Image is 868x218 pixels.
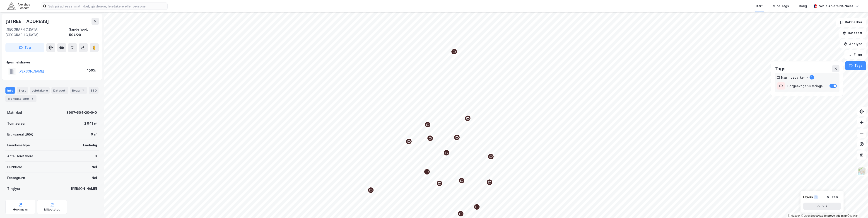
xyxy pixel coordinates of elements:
div: Map marker [473,203,480,210]
div: Geoinnsyn [13,208,28,211]
p: Aktiv for over 1 u siden [22,6,56,10]
button: Last opp vedlegg [7,148,11,152]
div: 100% [87,68,96,73]
a: Improve this map [824,214,847,217]
div: Map marker [367,187,374,194]
div: Eiendomstype [7,143,30,148]
button: Vis [803,203,841,210]
div: Enebolig [83,143,97,148]
div: Miljøstatus [44,208,60,211]
button: Start recording [29,148,32,152]
div: Hei og velkommen til Newsec Maps, VetleOm det er du lurer på så er det bare å ta kontakt her. [DE... [4,31,74,61]
div: Nei [92,175,97,181]
img: Z [857,167,866,176]
div: [GEOGRAPHIC_DATA], [GEOGRAPHIC_DATA] [5,27,69,38]
img: akershus-eiendom-logo.9091f326c980b4bce74ccdd9f866810c.svg [7,2,30,10]
div: Eiere [17,87,28,94]
div: 1 [810,75,814,80]
div: Info [5,87,15,94]
div: Leietakere [30,87,50,94]
div: Map marker [427,135,434,142]
div: Bruksareal (BRA) [7,132,33,137]
div: Festegrunn [7,175,25,181]
div: Simen • 4 m siden [7,62,33,64]
div: Om det er du lurer på så er det bare å ta kontakt her. [DEMOGRAPHIC_DATA] fornøyelse! [7,45,71,58]
div: Kart [756,3,763,9]
div: Hei og velkommen til Newsec Maps, Vetle [7,34,71,42]
div: Map marker [487,153,494,160]
iframe: Chat Widget [845,196,868,218]
div: 1 [814,195,818,199]
div: ESG [89,87,99,94]
textarea: Melding... [4,139,87,147]
div: Datasett [51,87,68,94]
button: Emoji-velger [14,148,18,152]
div: 3907-504-20-0-0 [66,110,97,115]
div: Matrikkel [7,110,22,115]
button: Datasett [839,29,866,38]
div: 0 ㎡ [91,132,97,137]
button: Analyse [840,39,866,48]
div: Tomteareal [7,121,25,126]
div: Map marker [464,115,471,122]
div: Nei [92,164,97,170]
div: Map marker [486,179,493,186]
button: Gif-velger [22,148,25,152]
a: Mapbox [788,214,800,217]
div: Map marker [436,180,443,187]
div: Map marker [424,168,430,175]
div: Map marker [405,138,412,145]
div: [STREET_ADDRESS] [5,18,50,25]
div: Map marker [458,177,465,184]
button: Tag [5,43,44,52]
div: Antall leietakere [7,153,33,159]
button: Filter [844,50,866,59]
div: 0 [95,153,97,159]
div: Map marker [443,149,450,156]
div: Sandefjord, 504/20 [69,27,99,38]
div: Layers [803,195,813,199]
div: [PERSON_NAME] [71,186,97,191]
div: Transaksjoner [5,95,36,102]
input: Søk på adresse, matrikkel, gårdeiere, leietakere eller personer [46,3,167,10]
div: Punktleie [7,164,22,170]
div: Borgeskogen Næringspark ( 142 ) [787,84,827,88]
div: Mine Tags [773,3,789,9]
div: Næringsparker [781,75,805,79]
div: Map marker [457,210,464,217]
div: Map marker [424,121,431,128]
div: 2 941 ㎡ [84,121,97,126]
div: Tinglyst [7,186,20,191]
a: OpenStreetMap [801,214,823,217]
div: Map marker [453,134,460,141]
button: Hjem [71,2,80,10]
div: Bygg [70,87,87,94]
div: Lukk [80,2,88,10]
button: Tøm [823,194,841,201]
div: Map marker [451,48,458,55]
h1: Simen [22,2,33,6]
div: 3 [30,96,35,101]
div: Simen sier… [4,31,87,71]
div: 2 [81,88,85,93]
button: Send en melding… [78,147,85,154]
div: Hjemmelshaver [6,60,99,65]
div: Tags [775,65,786,72]
div: Bolig [799,3,807,9]
button: Tags [845,61,866,70]
div: Vetle Ahlefeldt-Næss [819,3,854,9]
div: Kontrollprogram for chat [845,196,868,218]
